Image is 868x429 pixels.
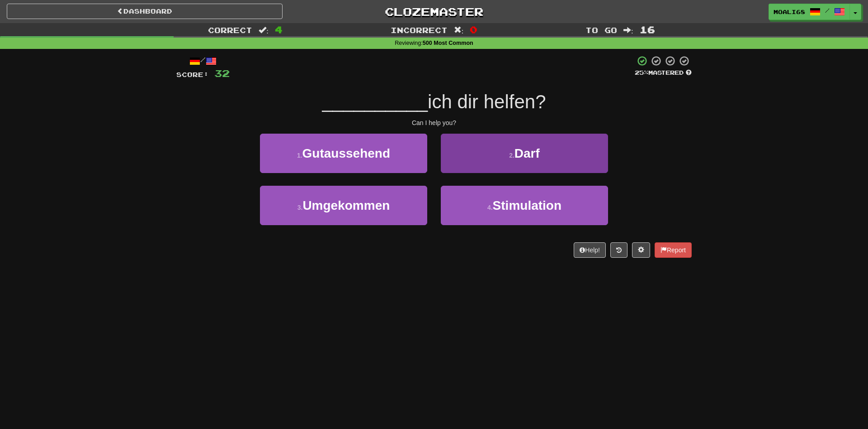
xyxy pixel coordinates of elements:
[391,25,448,34] span: Incorrect
[487,204,493,211] small: 4 .
[214,67,230,79] span: 32
[275,24,283,35] span: 4
[635,69,692,77] div: Mastered
[297,204,303,211] small: 3 .
[454,26,464,34] span: :
[322,91,428,112] span: __________
[423,40,473,46] strong: 500 Most Common
[176,118,692,127] div: Can I help you?
[260,186,427,225] button: 3.Umgekommen
[441,134,608,173] button: 2.Darf
[260,134,427,173] button: 1.Gutaussehend
[176,71,209,78] span: Score:
[585,25,617,34] span: To go
[509,152,514,159] small: 2 .
[441,186,608,225] button: 4.Stimulation
[493,198,561,212] span: Stimulation
[428,91,546,112] span: ich dir helfen?
[176,55,230,67] div: /
[302,198,390,212] span: Umgekommen
[296,4,572,19] a: Clozemaster
[7,4,283,19] a: Dashboard
[208,25,252,34] span: Correct
[470,24,477,35] span: 0
[623,26,633,34] span: :
[769,4,850,20] a: moali68 /
[774,8,805,16] span: moali68
[640,24,655,35] span: 16
[514,146,540,160] span: Darf
[302,146,390,160] span: Gutaussehend
[635,69,648,76] span: 25 %
[297,152,302,159] small: 1 .
[825,7,830,14] span: /
[574,242,606,258] button: Help!
[610,242,627,258] button: Round history (alt+y)
[655,242,692,258] button: Report
[259,26,269,34] span: :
